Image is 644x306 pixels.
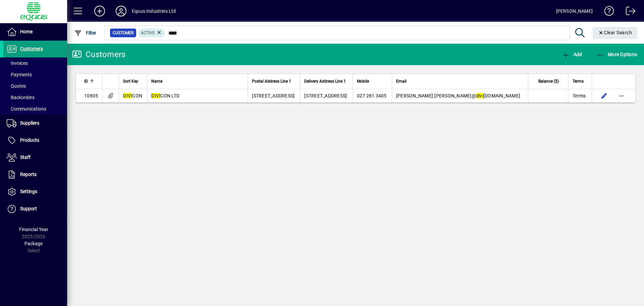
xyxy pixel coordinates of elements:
[3,24,67,40] a: Home
[151,93,160,98] em: DIVI
[20,172,37,177] span: Reports
[616,90,627,101] button: More options
[123,78,138,85] span: Sort Key
[595,48,639,60] button: More Options
[84,78,98,85] div: ID
[3,201,67,217] a: Support
[20,46,43,51] span: Customers
[24,241,43,246] span: Package
[20,189,37,194] span: Settings
[123,93,142,98] span: CON
[573,92,586,99] span: Terms
[84,78,88,85] span: ID
[357,93,387,98] span: 027 281 3405
[3,115,67,132] a: Suppliers
[151,78,162,85] span: Name
[113,30,133,36] span: Customer
[7,95,35,100] span: Backorders
[3,132,67,149] a: Products
[141,31,155,35] span: Active
[123,93,132,98] em: DIVI
[138,29,165,37] mat-chip: Activation Status: Active
[396,78,407,85] span: Email
[3,57,67,69] a: Invoices
[556,6,593,16] div: [PERSON_NAME]
[110,5,132,17] button: Profile
[20,137,39,143] span: Products
[132,6,176,16] div: Equus Industries Ltd
[89,5,110,17] button: Add
[596,52,637,57] span: More Options
[573,78,584,85] span: Terms
[20,206,37,211] span: Support
[7,83,26,89] span: Quotes
[621,1,636,23] a: Logout
[396,78,524,85] div: Email
[151,93,179,98] span: CON LTD
[304,78,346,85] span: Delivery Address Line 1
[72,27,98,39] button: Filter
[476,93,483,98] em: divi
[7,60,28,66] span: Invoices
[538,78,559,85] span: Balance ($)
[3,92,67,103] a: Backorders
[532,78,565,85] div: Balance ($)
[84,93,98,98] span: 10805
[593,27,638,39] button: Clear
[3,69,67,80] a: Payments
[357,78,388,85] div: Mobile
[562,52,582,57] span: Add
[3,183,67,200] a: Settings
[3,80,67,92] a: Quotes
[598,30,632,35] span: Clear Search
[3,149,67,166] a: Staff
[74,30,97,36] span: Filter
[357,78,369,85] span: Mobile
[7,72,32,77] span: Payments
[3,166,67,183] a: Reports
[20,29,33,34] span: Home
[560,48,584,60] button: Add
[20,120,39,126] span: Suppliers
[151,78,244,85] div: Name
[396,93,520,98] span: [PERSON_NAME].[PERSON_NAME]@ [DOMAIN_NAME]
[252,78,291,85] span: Postal Address Line 1
[3,103,67,115] a: Communications
[72,49,125,60] div: Customers
[20,155,31,160] span: Staff
[304,93,347,98] span: [STREET_ADDRESS]
[599,1,614,23] a: Knowledge Base
[7,106,46,112] span: Communications
[252,93,294,98] span: [STREET_ADDRESS]
[19,227,48,232] span: Financial Year
[599,90,609,101] button: Edit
